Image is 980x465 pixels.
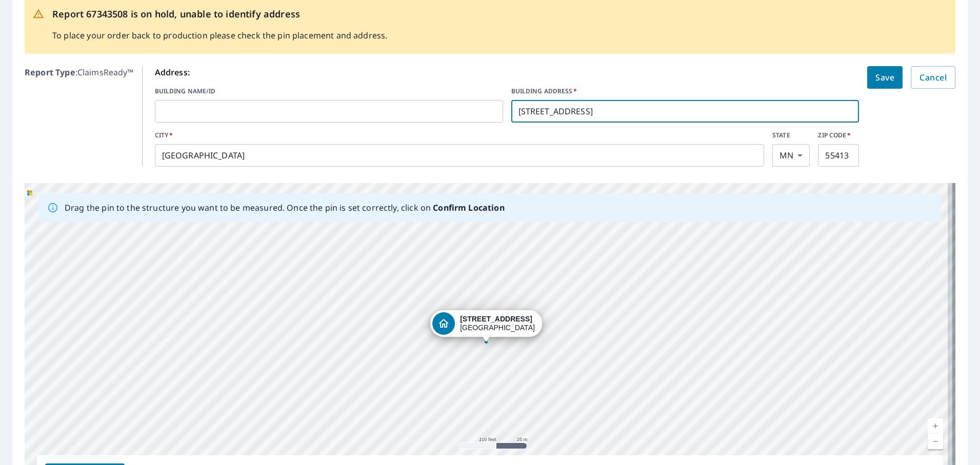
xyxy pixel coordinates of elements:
[867,66,903,89] button: Save
[25,66,134,167] p: : ClaimsReady™
[433,202,504,213] b: Confirm Location
[928,434,943,449] a: Current Level 18, Zoom Out
[52,7,387,21] p: Report 67343508 is on hold, unable to identify address
[928,418,943,434] a: Current Level 18, Zoom In
[875,70,894,85] span: Save
[65,201,505,214] p: Drag the pin to the structure you want to be measured. Once the pin is set correctly, click on
[25,67,75,78] b: Report Type
[155,87,503,96] label: BUILDING NAME/ID
[772,131,810,140] label: STATE
[779,151,793,160] em: MN
[155,66,859,78] p: Address:
[460,315,532,323] strong: [STREET_ADDRESS]
[430,310,542,342] div: Dropped pin, building 1, Residential property, 110 12th Ave NE # 63 Minneapolis, MN 55413
[911,66,955,89] button: Cancel
[772,144,810,167] div: MN
[818,131,859,140] label: ZIP CODE
[460,315,535,332] div: [GEOGRAPHIC_DATA]
[155,131,764,140] label: CITY
[511,87,859,96] label: BUILDING ADDRESS
[919,70,947,85] span: Cancel
[52,29,387,42] p: To place your order back to production please check the pin placement and address.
